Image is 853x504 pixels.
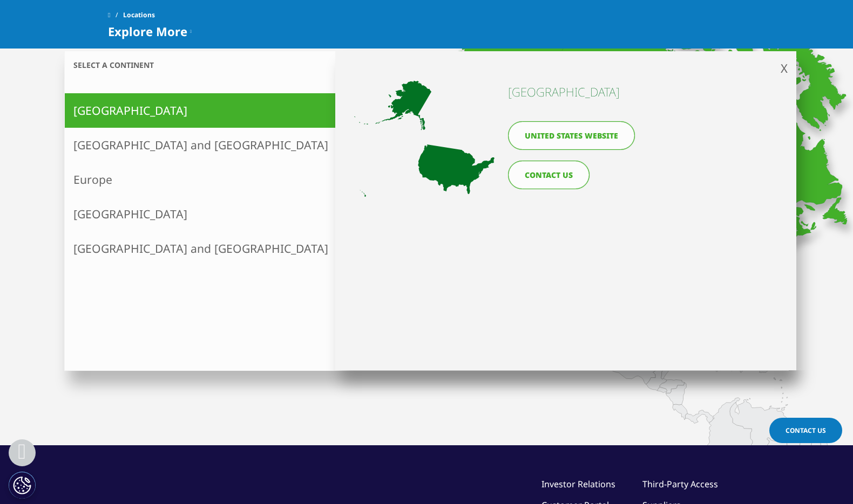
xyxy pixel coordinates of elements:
button: Cookies Settings [9,472,36,499]
a: [GEOGRAPHIC_DATA] [65,93,337,128]
a: Contact Us [769,418,842,443]
span: Locations [123,5,155,25]
span: Explore More [108,25,187,38]
span: X [781,60,788,76]
a: United States website [508,121,635,150]
a: CONTACT US [508,161,590,189]
a: [GEOGRAPHIC_DATA] and [GEOGRAPHIC_DATA] [65,128,337,162]
span: Contact Us [786,426,826,435]
a: Investor Relations [541,478,615,490]
a: [GEOGRAPHIC_DATA] [65,197,337,231]
h3: Select a continent [65,60,337,70]
a: Third-Party Access [642,478,718,490]
a: Europe [65,162,337,197]
a: [GEOGRAPHIC_DATA] and [GEOGRAPHIC_DATA] [65,231,337,266]
h4: [GEOGRAPHIC_DATA] [508,84,640,100]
